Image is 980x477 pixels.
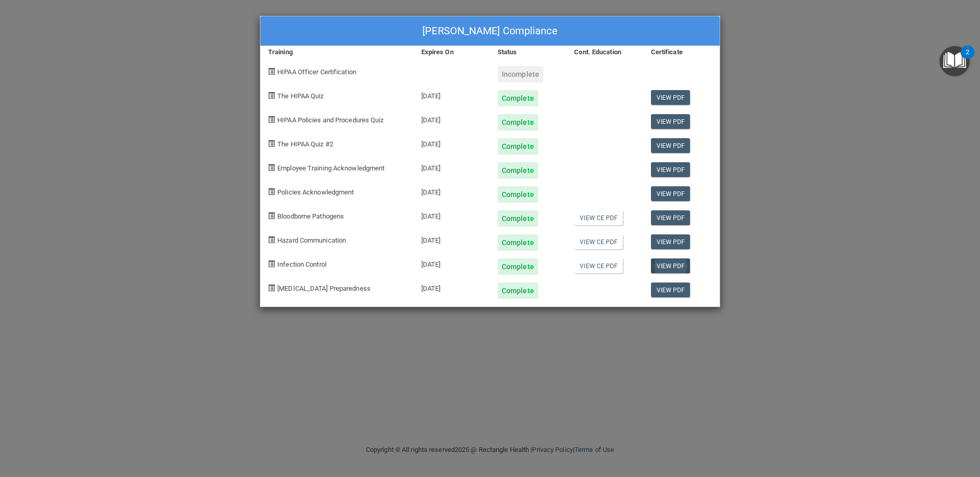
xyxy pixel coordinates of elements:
[566,46,643,58] div: Cont. Education
[574,234,623,249] a: View CE PDF
[498,162,538,179] div: Complete
[414,155,490,179] div: [DATE]
[277,116,383,124] span: HIPAA Policies and Procedures Quiz
[498,210,538,227] div: Complete
[651,283,690,297] a: View PDF
[277,164,384,172] span: Employee Training Acknowledgment
[414,46,490,58] div: Expires On
[651,90,690,105] a: View PDF
[277,285,371,292] span: [MEDICAL_DATA] Preparedness
[651,186,690,201] a: View PDF
[414,251,490,275] div: [DATE]
[651,138,690,153] a: View PDF
[414,82,490,106] div: [DATE]
[574,210,623,225] a: View CE PDF
[277,236,346,244] span: Hazard Communication
[414,131,490,155] div: [DATE]
[498,234,538,251] div: Complete
[643,46,720,58] div: Certificate
[940,46,970,76] button: Open Resource Center, 2 new notifications
[651,210,690,225] a: View PDF
[651,258,690,273] a: View PDF
[277,188,354,196] span: Policies Acknowledgment
[277,212,344,220] span: Bloodborne Pathogens
[498,90,538,106] div: Complete
[277,92,323,100] span: The HIPAA Quiz
[414,203,490,227] div: [DATE]
[498,114,538,131] div: Complete
[651,162,690,177] a: View PDF
[498,186,538,203] div: Complete
[498,283,538,299] div: Complete
[260,16,720,46] div: [PERSON_NAME] Compliance
[651,234,690,249] a: View PDF
[260,46,414,58] div: Training
[414,227,490,251] div: [DATE]
[277,261,326,268] span: Infection Control
[277,140,333,148] span: The HIPAA Quiz #2
[498,258,538,275] div: Complete
[490,46,566,58] div: Status
[498,66,543,82] div: Incomplete
[498,138,538,155] div: Complete
[414,179,490,203] div: [DATE]
[966,52,969,66] div: 2
[574,258,623,273] a: View CE PDF
[414,275,490,299] div: [DATE]
[277,68,356,76] span: HIPAA Officer Certification
[651,114,690,129] a: View PDF
[414,106,490,131] div: [DATE]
